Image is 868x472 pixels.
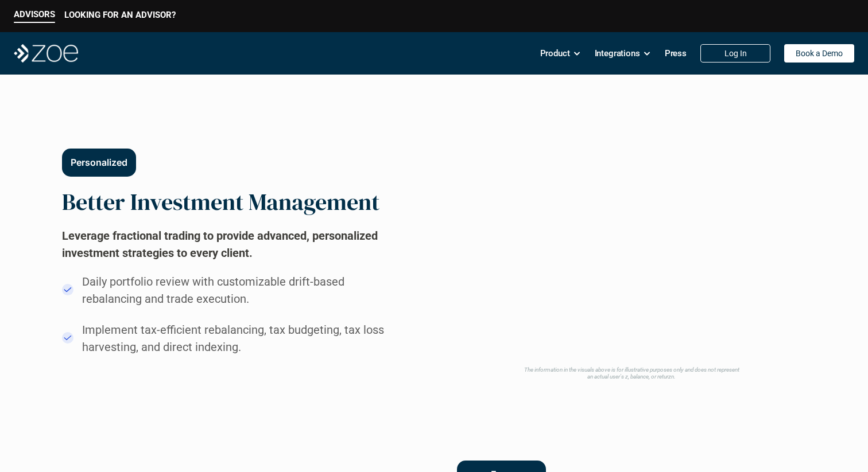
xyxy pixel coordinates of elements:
em: The information in the visuals above is for illustrative purposes only and does not represent [524,366,739,373]
p: Implement tax-efficient rebalancing, tax budgeting, tax loss harvesting, and direct indexing. [82,321,405,356]
p: LOOKING FOR AN ADVISOR? [64,10,176,20]
button: Personalized [62,148,136,176]
p: Press [665,45,687,62]
h2: Leverage fractional trading to provide advanced, personalized investment strategies to every client. [62,227,406,262]
p: Product [540,45,570,62]
p: Log In [724,49,747,58]
p: Book a Demo [796,49,843,58]
p: Daily portfolio review with customizable drift-based rebalancing and trade execution. [82,273,384,307]
p: Integrations [595,45,640,62]
a: Press [665,42,687,65]
a: Log In [700,44,770,63]
p: ADVISORS [14,9,55,19]
h2: Better Investment Management [62,188,379,216]
em: an actual user's z, balance, or returzn. [587,373,676,380]
a: Book a Demo [784,44,854,63]
p: Personalized [71,157,127,167]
